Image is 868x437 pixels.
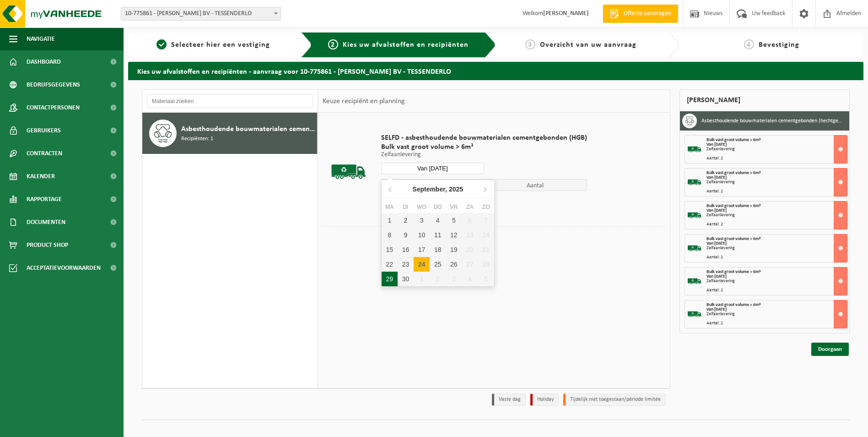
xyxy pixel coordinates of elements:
[446,228,462,242] div: 12
[414,213,430,228] div: 3
[414,257,430,272] div: 24
[446,202,462,212] div: vr
[381,133,587,142] span: SELFD - asbesthoudende bouwmaterialen cementgebonden (HGB)
[706,255,847,260] div: Aantal: 2
[530,393,559,406] li: Holiday
[398,213,414,228] div: 2
[525,39,535,49] span: 3
[382,228,398,242] div: 8
[414,202,430,212] div: wo
[706,269,760,274] span: Bulk vast groot volume > 6m³
[446,213,462,228] div: 5
[382,257,398,272] div: 22
[414,228,430,242] div: 10
[446,272,462,286] div: 3
[27,27,55,50] span: Navigatie
[382,213,398,228] div: 1
[603,5,678,23] a: Offerte aanvragen
[147,94,313,108] input: Materiaal zoeken
[706,142,727,147] strong: Van [DATE]
[430,272,446,286] div: 2
[446,257,462,272] div: 26
[398,257,414,272] div: 23
[759,41,799,49] span: Bevestiging
[430,228,446,242] div: 11
[706,312,847,317] div: Zelfaanlevering
[706,288,847,293] div: Aantal: 2
[343,41,469,49] span: Kies uw afvalstoffen en recipiënten
[430,202,446,212] div: do
[563,393,666,406] li: Tijdelijk niet toegestaan/période limitée
[706,175,727,180] strong: Van [DATE]
[706,274,727,279] strong: Van [DATE]
[621,9,674,18] span: Offerte aanvragen
[706,180,847,185] div: Zelfaanlevering
[382,242,398,257] div: 15
[449,186,463,192] i: 2025
[811,343,849,356] a: Doorgaan
[430,257,446,272] div: 25
[318,90,410,113] div: Keuze recipiënt en planning
[382,272,398,286] div: 29
[398,272,414,286] div: 30
[706,236,760,241] span: Bulk vast groot volume > 6m³
[706,302,760,307] span: Bulk vast groot volume > 6m³
[27,165,55,188] span: Kalender
[706,279,847,284] div: Zelfaanlevering
[701,114,842,128] h3: Asbesthoudende bouwmaterialen cementgebonden (hechtgebonden)
[181,124,315,135] span: Asbesthoudende bouwmaterialen cementgebonden (hechtgebonden)
[706,246,847,251] div: Zelfaanlevering
[398,228,414,242] div: 9
[706,170,760,175] span: Bulk vast groot volume > 6m³
[430,242,446,257] div: 18
[121,7,281,21] span: 10-775861 - YVES MAES BV - TESSENDERLO
[706,222,847,227] div: Aantal: 2
[121,7,280,20] span: 10-775861 - YVES MAES BV - TESSENDERLO
[414,272,430,286] div: 1
[27,119,61,142] span: Gebruikers
[744,39,754,49] span: 4
[171,41,270,49] span: Selecteer hier een vestiging
[133,39,294,50] a: 1Selecteer hier een vestiging
[27,73,80,96] span: Bedrijfsgegevens
[706,203,760,208] span: Bulk vast groot volume > 6m³
[142,113,318,154] button: Asbesthoudende bouwmaterialen cementgebonden (hechtgebonden) Recipiënten: 1
[27,50,61,73] span: Dashboard
[679,89,850,111] div: [PERSON_NAME]
[27,257,101,279] span: Acceptatievoorwaarden
[382,202,398,212] div: ma
[27,96,80,119] span: Contactpersonen
[540,41,636,49] span: Overzicht van uw aanvraag
[706,321,847,326] div: Aantal: 2
[430,213,446,228] div: 4
[706,208,727,213] strong: Van [DATE]
[706,137,760,142] span: Bulk vast groot volume > 6m³
[484,179,587,191] span: Aantal
[706,156,847,161] div: Aantal: 2
[381,152,587,158] p: Zelfaanlevering
[706,147,847,152] div: Zelfaanlevering
[27,142,62,165] span: Contracten
[128,62,863,80] h2: Kies uw afvalstoffen en recipiënten - aanvraag voor 10-775861 - [PERSON_NAME] BV - TESSENDERLO
[381,142,587,152] span: Bulk vast groot volume > 6m³
[156,39,167,49] span: 1
[706,241,727,246] strong: Van [DATE]
[414,242,430,257] div: 17
[492,393,526,406] li: Vaste dag
[543,10,589,17] strong: [PERSON_NAME]
[706,307,727,312] strong: Van [DATE]
[181,135,213,143] span: Recipiënten: 1
[706,189,847,194] div: Aantal: 2
[398,202,414,212] div: di
[462,202,478,212] div: za
[409,182,467,197] div: September,
[27,188,62,211] span: Rapportage
[27,234,68,257] span: Product Shop
[27,211,65,234] span: Documenten
[478,202,494,212] div: zo
[706,213,847,218] div: Zelfaanlevering
[398,242,414,257] div: 16
[381,163,484,174] input: Selecteer datum
[446,242,462,257] div: 19
[328,39,338,49] span: 2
